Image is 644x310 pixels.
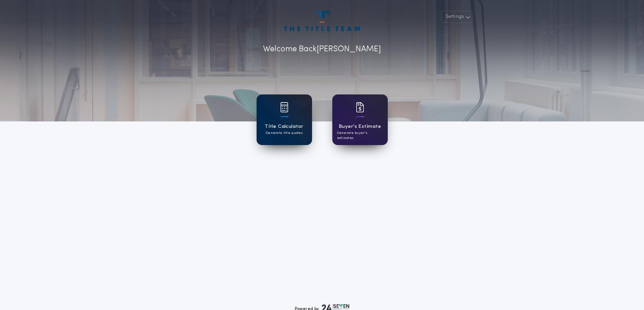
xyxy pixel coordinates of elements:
[257,94,312,145] a: card iconTitle CalculatorGenerate title quotes
[265,123,303,131] h1: Title Calculator
[337,131,383,141] p: Generate buyer's estimates
[263,43,381,55] p: Welcome Back [PERSON_NAME]
[284,11,360,31] img: account-logo
[441,11,473,23] button: Settings
[339,123,381,131] h1: Buyer's Estimate
[356,102,364,112] img: card icon
[280,102,288,112] img: card icon
[266,131,303,136] p: Generate title quotes
[332,94,388,145] a: card iconBuyer's EstimateGenerate buyer's estimates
